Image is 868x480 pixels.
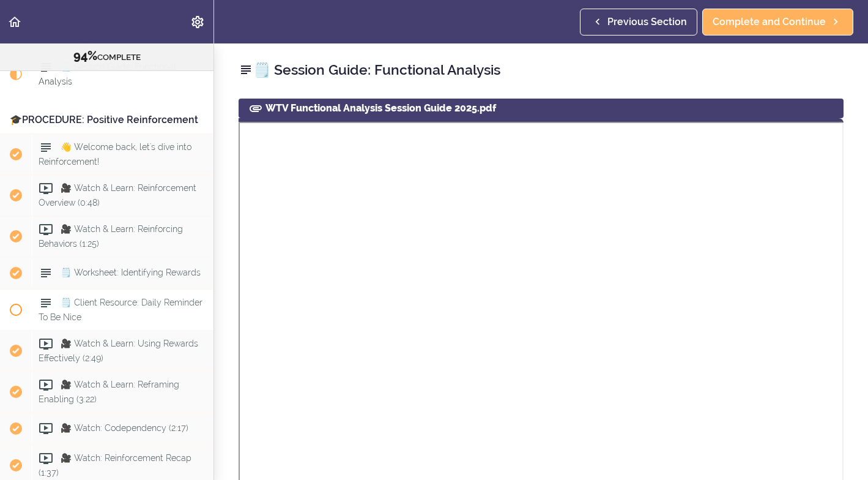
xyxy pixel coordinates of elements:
[7,15,22,29] svg: Back to course curriculum
[39,62,176,86] span: 🗒️ Session Guide: Functional Analysis
[39,380,179,403] span: 🎥 Watch & Learn: Reframing Enabling (3:22)
[39,298,202,321] span: 🗒️ Client Resource: Daily Reminder To Be Nice
[607,15,687,29] span: Previous Section
[39,453,191,477] span: 🎥 Watch: Reinforcement Recap (1:37)
[190,15,205,29] svg: Settings Menu
[61,268,201,277] span: 🗒️ Worksheet: Identifying Rewards
[580,9,697,36] a: Previous Section
[39,224,183,248] span: 🎥 Watch & Learn: Reinforcing Behaviors (1:25)
[39,183,196,207] span: 🎥 Watch & Learn: Reinforcement Overview (0:48)
[73,48,97,63] span: 94%
[39,142,191,166] span: 👋 Welcome back, let's dive into Reinforcement!
[702,9,853,36] a: Complete and Continue
[239,99,844,118] div: WTV Functional Analysis Session Guide 2025.pdf
[15,48,198,64] div: COMPLETE
[39,339,198,362] span: 🎥 Watch & Learn: Using Rewards Effectively (2:49)
[61,423,188,433] span: 🎥 Watch: Codependency (2:17)
[239,59,844,80] h2: 🗒️ Session Guide: Functional Analysis
[713,15,826,29] span: Complete and Continue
